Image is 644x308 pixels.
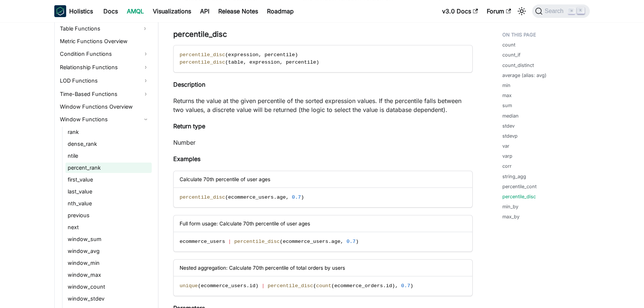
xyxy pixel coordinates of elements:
[65,270,152,280] a: window_max
[249,283,255,289] span: id
[502,112,519,119] a: median
[173,81,205,88] strong: Description
[280,60,283,65] span: ,
[65,222,152,232] a: next
[274,195,277,200] span: .
[328,239,331,244] span: .
[263,5,298,17] a: Roadmap
[173,155,200,163] strong: Examples
[173,96,473,114] p: Returns the value at the given percentile of the sorted expression values. If the percentile fall...
[65,234,152,244] a: window_sum
[201,283,246,289] span: ecommerce_users
[316,60,319,65] span: )
[174,171,472,188] div: Calculate 70th percentile of user ages
[47,22,158,308] nav: Docs sidebar
[386,283,392,289] span: id
[331,239,340,244] span: age
[65,151,152,161] a: ntile
[268,283,313,289] span: percentile_disc
[316,283,331,289] span: count
[292,195,301,200] span: 0.7
[383,283,386,289] span: .
[225,195,228,200] span: (
[355,239,358,244] span: )
[249,60,280,65] span: expression
[392,283,395,289] span: )
[340,239,343,244] span: ,
[198,283,201,289] span: (
[99,5,122,17] a: Docs
[54,5,66,17] img: Holistics
[438,5,482,17] a: v3.0 Docs
[502,92,512,99] a: max
[502,163,512,170] a: corr
[502,203,518,210] a: min_by
[174,215,472,232] div: Full form usage: Calculate 70th percentile of user ages
[65,246,152,256] a: window_avg
[482,5,515,17] a: Forum
[247,283,249,289] span: .
[286,60,316,65] span: percentile
[283,239,328,244] span: ecommerce_users
[65,258,152,268] a: window_min
[138,23,152,35] button: Expand sidebar category 'Table Functions'
[568,8,575,15] kbd: ⌘
[58,23,138,35] a: Table Functions
[502,153,512,160] a: varp
[258,52,261,58] span: ,
[502,173,526,180] a: string_agg
[214,5,263,17] a: Release Notes
[395,283,398,289] span: ,
[264,52,295,58] span: percentile
[180,239,225,244] span: ecommerce_users
[65,293,152,304] a: window_stdev
[502,62,534,69] a: count_distinct
[243,60,246,65] span: ,
[173,138,473,147] p: Number
[65,198,152,209] a: nth_value
[225,60,228,65] span: (
[58,61,152,73] a: Relationship Functions
[65,282,152,292] a: window_count
[65,174,152,185] a: first_value
[173,30,473,39] h3: percentile_disc
[58,88,152,100] a: Time-Based Functions
[502,183,537,190] a: percentile_cont
[577,7,585,14] kbd: K
[234,239,280,244] span: percentile_disc
[58,75,152,87] a: LOD Functions
[277,195,286,200] span: age
[58,102,152,112] a: Window Functions Overview
[313,283,316,289] span: (
[516,5,528,17] button: Switch between dark and light mode (currently light mode)
[180,283,198,289] span: unique
[228,60,244,65] span: table
[228,239,231,244] span: |
[65,210,152,221] a: previous
[502,132,518,139] a: stdevp
[334,283,383,289] span: ecommerce_orders
[148,5,196,17] a: Visualizations
[58,113,152,125] a: Window Functions
[502,213,519,220] a: max_by
[502,122,515,129] a: stdev
[502,41,515,48] a: count
[410,283,413,289] span: )
[173,122,205,130] strong: Return type
[54,5,93,17] a: HolisticsHolistics
[58,48,152,60] a: Condition Functions
[225,52,228,58] span: (
[261,283,264,289] span: |
[532,4,590,18] button: Search (Command+K)
[502,51,521,58] a: count_if
[295,52,298,58] span: )
[122,5,148,17] a: AMQL
[502,82,511,89] a: min
[502,142,509,150] a: var
[65,163,152,173] a: percent_rank
[301,195,304,200] span: )
[180,60,225,65] span: percentile_disc
[58,36,152,46] a: Metric Functions Overview
[347,239,355,244] span: 0.7
[65,186,152,197] a: last_value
